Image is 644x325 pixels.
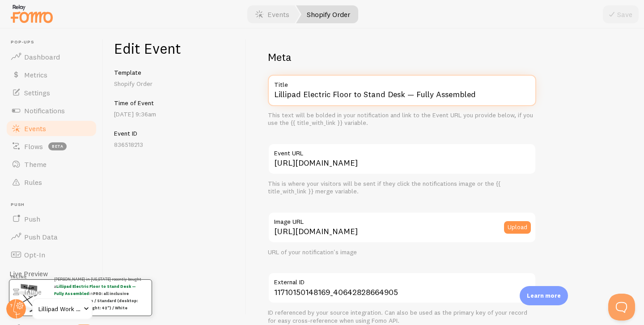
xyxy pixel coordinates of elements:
span: Push Data [24,232,58,241]
span: Push [11,202,97,208]
p: [DATE] 9:36am [114,110,235,119]
p: 836518213 [114,140,235,149]
a: Settings [5,84,97,102]
div: URL of your notification's image [268,248,536,257]
h5: Time of Event [114,99,235,107]
span: Pop-ups [11,39,97,45]
h5: Event ID [114,129,235,137]
label: Image URL [268,212,536,227]
iframe: Help Scout Beacon - Open [608,294,635,321]
h5: Template [114,68,235,77]
span: Theme [24,160,47,169]
label: Event URL [268,143,536,158]
a: Metrics [5,66,97,84]
a: Dashboard [5,48,97,66]
span: Dashboard [24,52,60,61]
span: Inline [11,274,97,280]
a: Notifications [5,102,97,120]
span: beta [48,142,67,150]
a: Push [5,210,97,228]
span: Metrics [24,70,47,79]
a: Opt-In [5,246,97,264]
span: Opt-In [24,250,45,259]
div: ID referenced by your source integration. Can also be used as the primary key of your record for ... [268,309,536,325]
a: Theme [5,155,97,173]
span: Rules [24,178,42,187]
a: Events [5,120,97,137]
span: Notifications [24,106,65,115]
button: Upload [504,221,531,234]
div: Learn more [520,286,568,305]
h1: Edit Event [114,39,235,58]
div: This is where your visitors will be sent if they click the notifications image or the {{ title_wi... [268,180,536,196]
h2: Meta [268,50,536,64]
a: Flows beta [5,137,97,155]
a: Lillipad Work Solutions [32,298,93,320]
span: Events [24,124,46,133]
p: Learn more [527,291,561,300]
span: Inline [24,287,42,296]
p: Shopify Order [114,79,235,88]
img: fomo-relay-logo-orange.svg [9,2,54,25]
a: Inline [5,283,97,301]
label: Title [268,75,536,90]
a: Rules [5,173,97,191]
a: Push Data [5,228,97,246]
span: Flows [24,142,43,151]
label: External ID [268,272,536,287]
span: Lillipad Work Solutions [38,304,81,314]
span: Push [24,214,40,223]
div: This text will be bolded in your notification and link to the Event URL you provide below, if you... [268,111,536,127]
span: Settings [24,88,50,97]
